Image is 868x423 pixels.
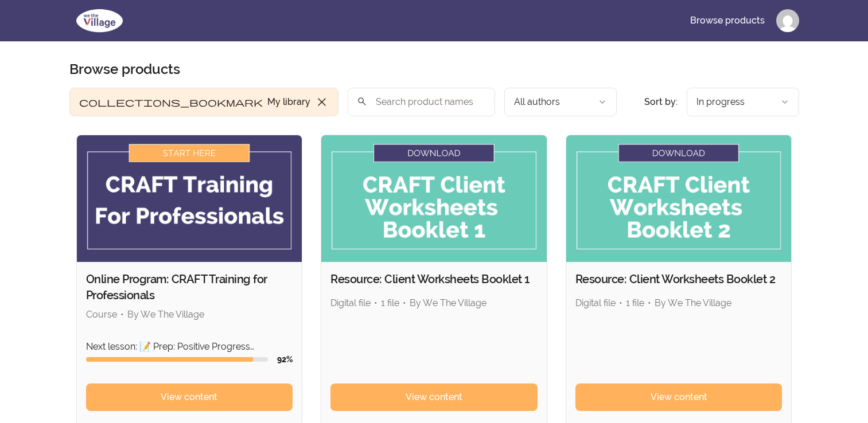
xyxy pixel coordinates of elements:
[403,297,406,308] span: •
[79,95,263,109] span: collections_bookmark
[687,88,799,116] button: Product sort options
[69,88,338,116] button: Filter by My library
[77,135,302,262] img: Product image for Online Program: CRAFT Training for Professionals
[86,309,117,320] span: Course
[321,135,547,262] img: Product image for Resource: Client Worksheets Booklet 1
[86,340,293,354] p: Next lesson: 📝 Prep: Positive Progress procedure!
[357,93,367,109] span: search
[410,297,486,308] span: By We The Village
[69,7,130,34] img: We The Village logo
[330,271,538,287] h2: Resource: Client Worksheets Booklet 1
[566,135,792,262] img: Product image for Resource: Client Worksheets Booklet 2
[648,297,651,308] span: •
[575,271,783,287] h2: Resource: Client Worksheets Booklet 2
[644,96,678,107] span: Sort by:
[626,297,644,308] span: 1 file
[120,309,124,320] span: •
[330,383,538,411] a: View content
[681,7,799,34] nav: Main
[315,95,329,109] span: close
[86,383,293,411] a: View content
[651,390,707,404] span: View content
[127,309,204,320] span: By We The Village
[575,383,783,411] a: View content
[776,9,799,32] img: Profile image for Amy Steele
[681,7,774,34] a: Browse products
[69,60,180,79] h1: Browse products
[277,355,293,364] span: 92 %
[575,297,616,308] span: Digital file
[86,357,268,362] div: Course progress
[348,88,495,116] input: Search product names
[504,88,617,116] button: Filter by author
[381,297,399,308] span: 1 file
[161,390,217,404] span: View content
[86,271,293,303] h2: Online Program: CRAFT Training for Professionals
[619,297,622,308] span: •
[374,297,377,308] span: •
[406,390,462,404] span: View content
[655,297,731,308] span: By We The Village
[330,297,371,308] span: Digital file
